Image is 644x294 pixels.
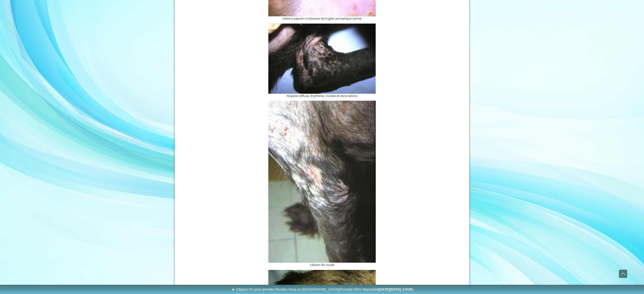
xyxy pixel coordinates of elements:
[268,101,376,263] img: Lésions du coude
[268,263,376,267] figcaption: Lésions du coude
[268,94,376,98] figcaption: Alopécie diffuse, érythème, croûtes et excoriations
[338,287,414,291] span: (Prochain RDV disponible )
[619,269,627,278] a: Défiler vers le haut
[268,24,376,94] img: Alopécie diffuse, érythème, croûtes et excoriations
[378,287,412,291] b: [DATE][DATE] 17h20
[268,16,376,21] figcaption: Lésions papulo-croûteuses de la gale sarcoptique canine
[232,287,414,291] span: ► Cliquez ICI pour prendre Rendez-Vous en [GEOGRAPHIC_DATA]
